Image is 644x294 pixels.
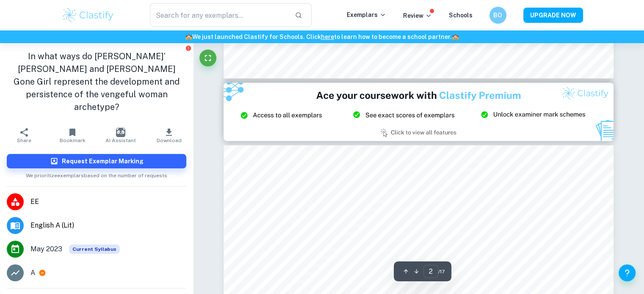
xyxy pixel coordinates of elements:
[69,245,120,254] span: Current Syllabus
[61,7,115,24] img: Clastify logo
[30,244,62,254] span: May 2023
[116,128,125,137] img: AI Assistant
[30,268,35,278] p: A
[224,82,614,141] img: Ad
[619,264,636,281] button: Help and Feedback
[30,220,186,231] span: English A (Lit)
[523,8,583,23] button: UPGRADE NOW
[199,49,216,66] button: Fullscreen
[26,168,167,179] span: We prioritize exemplars based on the number of requests
[145,124,193,147] button: Download
[60,137,86,143] span: Bookmark
[347,10,386,19] p: Exemplars
[493,11,503,20] h6: BO
[7,154,186,168] button: Request Exemplar Marking
[489,7,506,24] button: BO
[321,33,334,40] a: here
[7,50,186,113] h1: In what ways do [PERSON_NAME]’ [PERSON_NAME] and [PERSON_NAME] Gone Girl represent the developmen...
[48,124,97,147] button: Bookmark
[17,137,31,143] span: Share
[69,245,120,254] div: This exemplar is based on the current syllabus. Feel free to refer to it for inspiration/ideas wh...
[2,32,642,41] h6: We just launched Clastify for Schools. Click to learn how to become a school partner.
[30,197,186,207] span: EE
[403,11,432,20] p: Review
[438,268,445,275] span: / 17
[97,124,145,147] button: AI Assistant
[157,137,182,143] span: Download
[62,157,144,166] h6: Request Exemplar Marking
[105,137,136,143] span: AI Assistant
[449,12,473,19] a: Schools
[452,33,459,40] span: 🏫
[150,3,288,27] input: Search for any exemplars...
[185,45,191,51] button: Report issue
[185,33,192,40] span: 🏫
